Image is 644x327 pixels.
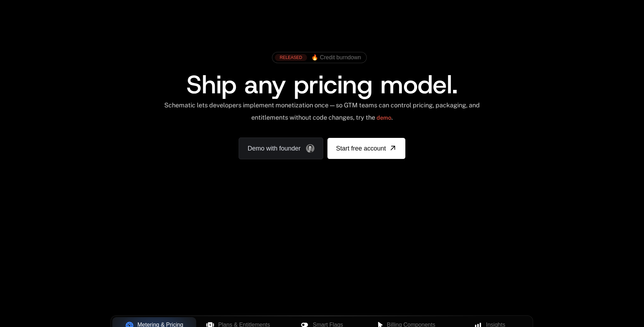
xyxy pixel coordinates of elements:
[164,101,480,126] div: Schematic lets developers implement monetization once — so GTM teams can control pricing, packagi...
[239,138,323,159] a: Demo with founder, ,[object Object]
[311,54,361,61] span: 🔥 Credit burndown
[186,68,458,101] span: Ship any pricing model.
[377,109,391,126] a: demo
[336,144,386,153] span: Start free account
[275,54,307,61] div: RELEASED
[306,144,314,153] img: Founder
[275,54,361,61] a: [object Object],[object Object]
[327,138,405,159] a: [object Object]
